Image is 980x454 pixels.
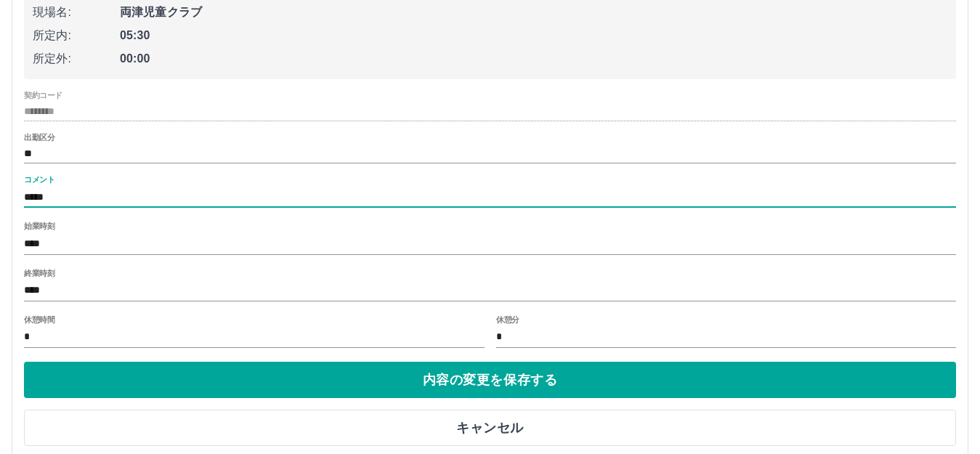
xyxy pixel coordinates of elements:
[33,4,120,21] span: 現場名:
[24,267,54,278] label: 終業時刻
[24,90,62,101] label: 契約コード
[120,27,947,44] span: 05:30
[24,221,54,232] label: 始業時刻
[24,174,54,185] label: コメント
[120,4,947,21] span: 両津児童クラブ
[24,132,54,143] label: 出勤区分
[33,50,120,68] span: 所定外:
[120,50,947,68] span: 00:00
[24,410,956,446] button: キャンセル
[24,362,956,398] button: 内容の変更を保存する
[496,314,519,325] label: 休憩分
[33,27,120,44] span: 所定内:
[24,314,54,325] label: 休憩時間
